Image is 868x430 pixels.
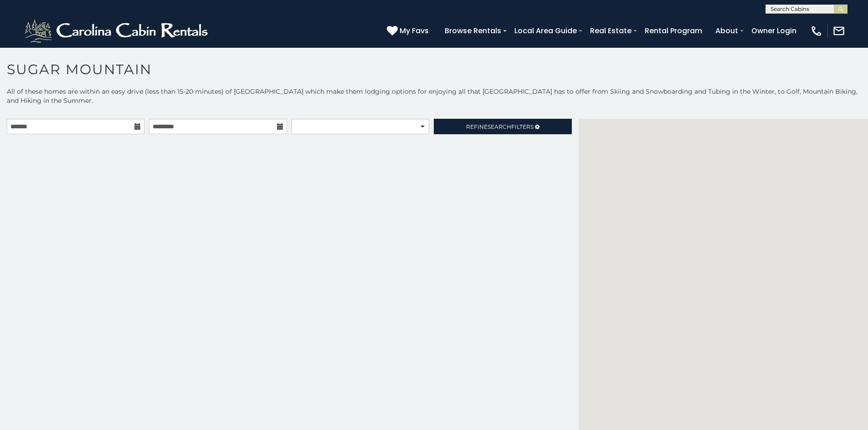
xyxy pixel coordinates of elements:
span: Refine Filters [466,123,534,130]
a: RefineSearchFilters [434,119,571,134]
span: Search [488,123,511,130]
a: Rental Program [640,23,707,39]
span: My Favs [400,25,429,36]
img: phone-regular-white.png [810,25,823,37]
img: mail-regular-white.png [832,25,845,37]
a: About [711,23,743,39]
a: Browse Rentals [440,23,506,39]
a: My Favs [387,25,431,37]
img: White-1-2.png [23,17,212,45]
a: Real Estate [586,23,636,39]
a: Local Area Guide [510,23,581,39]
a: Owner Login [747,23,801,39]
